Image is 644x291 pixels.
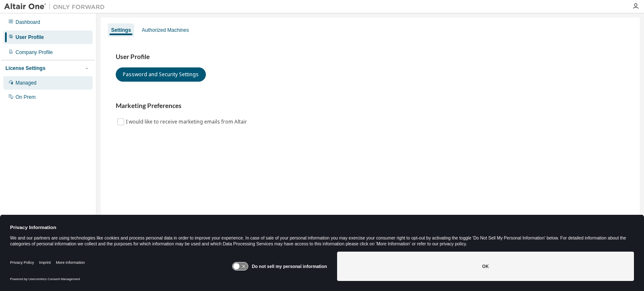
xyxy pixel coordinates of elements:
div: Settings [111,27,131,33]
div: User Profile [16,34,44,41]
div: License Settings [5,65,45,72]
div: Authorized Machines [142,27,189,33]
h3: Marketing Preferences [116,102,625,110]
label: I would like to receive marketing emails from Altair [126,117,249,127]
img: Altair One [4,3,109,11]
button: Password and Security Settings [116,67,206,82]
div: Company Profile [16,49,53,56]
div: Managed [16,80,36,86]
div: On Prem [16,94,36,100]
h3: User Profile [116,53,625,61]
div: Dashboard [16,19,40,26]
